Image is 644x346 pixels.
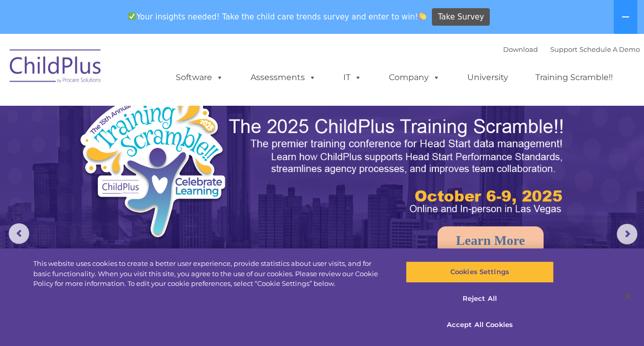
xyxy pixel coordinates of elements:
a: University [457,67,518,88]
a: Learn More [438,226,544,255]
a: Download [503,45,538,53]
img: ChildPlus by Procare Solutions [5,42,107,93]
button: Accept All Cookies [406,314,554,336]
button: Cookies Settings [406,261,554,283]
a: Software [165,67,234,88]
span: Your insights needed! Take the child care trends survey and enter to win! [124,7,431,27]
a: Take Survey [432,8,490,26]
button: Reject All [406,288,554,310]
span: Take Survey [438,8,484,26]
img: ✅ [128,12,136,20]
img: 👏 [419,12,426,20]
a: Training Scramble!! [525,67,623,88]
a: Company [379,67,450,88]
a: Schedule A Demo [579,45,640,53]
a: Support [550,45,577,53]
font: | [503,45,640,53]
a: Assessments [240,67,326,88]
a: IT [333,67,372,88]
div: This website uses cookies to create a better user experience, provide statistics about user visit... [33,259,386,289]
button: Close [616,285,639,307]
